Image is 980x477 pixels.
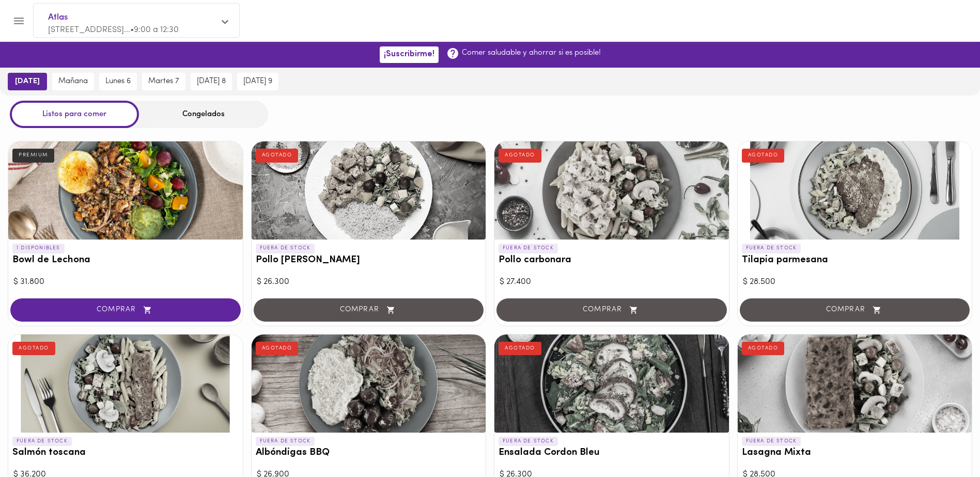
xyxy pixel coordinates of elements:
h3: Tilapia parmesana [742,255,968,266]
div: AGOTADO [742,149,785,162]
h3: Pollo [PERSON_NAME] [256,255,482,266]
h3: Salmón toscana [12,448,239,458]
div: Bowl de Lechona [8,141,243,240]
div: AGOTADO [499,342,541,355]
p: FUERA DE STOCK [256,244,315,253]
button: COMPRAR [10,298,241,322]
div: AGOTADO [256,342,299,355]
span: [DATE] 8 [197,77,226,86]
div: AGOTADO [742,342,785,355]
span: [STREET_ADDRESS]... • 9:00 a 12:30 [48,26,179,34]
button: [DATE] [8,73,47,90]
div: $ 31.800 [13,276,238,288]
p: FUERA DE STOCK [742,244,801,253]
button: ¡Suscribirme! [380,46,439,62]
div: AGOTADO [12,342,55,355]
div: $ 28.500 [743,276,967,288]
span: Atlas [48,11,214,24]
span: mañana [58,77,88,86]
p: Comer saludable y ahorrar si es posible! [462,47,601,58]
div: Albóndigas BBQ [252,335,486,433]
div: Lasagna Mixta [738,335,972,433]
span: [DATE] [15,77,40,86]
span: martes 7 [148,77,179,86]
button: lunes 6 [99,73,137,90]
div: Listos para comer [10,101,139,128]
div: Ensalada Cordon Bleu [494,335,729,433]
div: Salmón toscana [8,335,243,433]
span: ¡Suscribirme! [384,50,434,59]
h3: Bowl de Lechona [12,255,239,266]
h3: Ensalada Cordon Bleu [499,448,725,458]
div: AGOTADO [256,149,299,162]
button: mañana [52,73,94,90]
div: AGOTADO [499,149,541,162]
span: [DATE] 9 [243,77,272,86]
p: FUERA DE STOCK [499,244,558,253]
h3: Pollo carbonara [499,255,725,266]
div: PREMIUM [12,149,54,162]
button: [DATE] 8 [191,73,232,90]
div: $ 26.300 [257,276,481,288]
p: 1 DISPONIBLES [12,244,65,253]
p: FUERA DE STOCK [256,437,315,446]
div: Pollo carbonara [494,141,729,240]
div: $ 27.400 [500,276,724,288]
p: FUERA DE STOCK [12,437,72,446]
button: [DATE] 9 [237,73,278,90]
span: lunes 6 [105,77,131,86]
button: martes 7 [142,73,185,90]
button: Menu [6,8,32,34]
h3: Albóndigas BBQ [256,448,482,458]
div: Congelados [139,101,268,128]
span: COMPRAR [23,306,228,314]
iframe: Messagebird Livechat Widget [920,417,970,467]
div: Pollo Tikka Massala [252,141,486,240]
p: FUERA DE STOCK [742,437,801,446]
p: FUERA DE STOCK [499,437,558,446]
div: Tilapia parmesana [738,141,972,240]
h3: Lasagna Mixta [742,448,968,458]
